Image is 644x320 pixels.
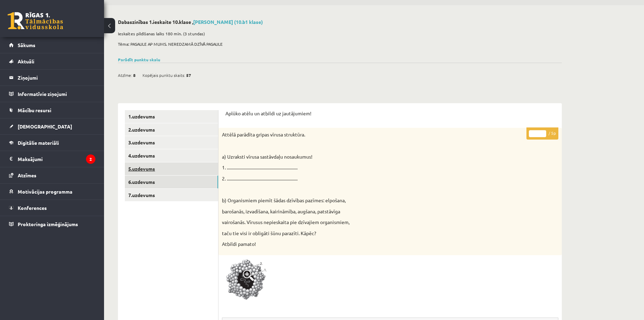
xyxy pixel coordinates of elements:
span: Kopējais punktu skaits: [143,70,185,80]
legend: Informatīvie ziņojumi [18,86,95,102]
span: Proktoringa izmēģinājums [18,221,78,227]
p: b) Organismiem piemīt šādas dzīvības pazīmes: elpošana, [222,197,524,204]
img: Untitled.png [222,259,274,304]
a: Digitālie materiāli [9,135,95,151]
legend: Ziņojumi [18,70,95,86]
a: Ziņojumi [9,70,95,86]
a: Rīgas 1. Tālmācības vidusskola [8,12,63,29]
p: 1. .................................................................... [222,164,524,171]
span: [DEMOGRAPHIC_DATA] [18,123,72,130]
span: Atzīme: [118,70,132,80]
span: 8 [133,70,136,80]
span: Konferences [18,205,47,211]
a: 1.uzdevums [125,110,218,123]
span: Sākums [18,42,35,48]
a: 2.uzdevums [125,123,218,136]
p: vairošanās. Vīrusus nepieskaita pie dzīvajiem organismiem, [222,219,524,226]
a: Konferences [9,200,95,216]
a: Motivācijas programma [9,184,95,199]
p: Ieskaites pildīšanas laiks 180 min. (3 stundas) [118,30,558,37]
i: 2 [86,154,95,164]
span: Mācību resursi [18,107,51,113]
a: Aktuāli [9,53,95,69]
a: Mācību resursi [9,102,95,118]
p: Tēma: PASAULE AP MUMS. NEREDZAMĀ DZĪVĀ PASAULE [118,41,558,47]
a: 3.uzdevums [125,136,218,149]
span: 57 [186,70,191,80]
p: a) Uzraksti vīrusa sastāvdaļu nosaukumus! [222,153,524,160]
legend: Maksājumi [18,151,95,167]
a: Proktoringa izmēģinājums [9,216,95,232]
p: 2. .................................................................... [222,175,524,182]
a: Sākums [9,37,95,53]
p: Atbildi pamato! [222,241,524,248]
a: [PERSON_NAME] (10.b1 klase) [193,19,263,25]
a: 6.uzdevums [125,176,218,188]
a: Atzīmes [9,167,95,183]
a: Parādīt punktu skalu [118,57,160,62]
a: Informatīvie ziņojumi [9,86,95,102]
a: 7.uzdevums [125,189,218,202]
h2: Dabaszinības 1.ieskaite 10.klase , [118,19,562,25]
a: [DEMOGRAPHIC_DATA] [9,118,95,134]
a: 4.uzdevums [125,149,218,162]
body: Bagātinātā teksta redaktors, wiswyg-editor-user-answer-47434037867560 [7,7,329,96]
p: Aplūko atēlu un atbildi uz jautājumiem! [225,110,555,117]
p: / 5p [526,127,558,140]
span: Digitālie materiāli [18,140,59,146]
p: barošanās, izvadīšana, kairināmība, augšana, patstāvīga [222,208,524,215]
p: taču tie visi ir obligāti šūnu parazīti. Kāpēc? [222,230,524,237]
a: Maksājumi2 [9,151,95,167]
span: Atzīmes [18,172,36,178]
p: Attēlā parādīta gripas vīrusa struktūra. [222,131,524,138]
span: Motivācijas programma [18,188,72,195]
span: Aktuāli [18,58,34,64]
a: 5.uzdevums [125,162,218,175]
